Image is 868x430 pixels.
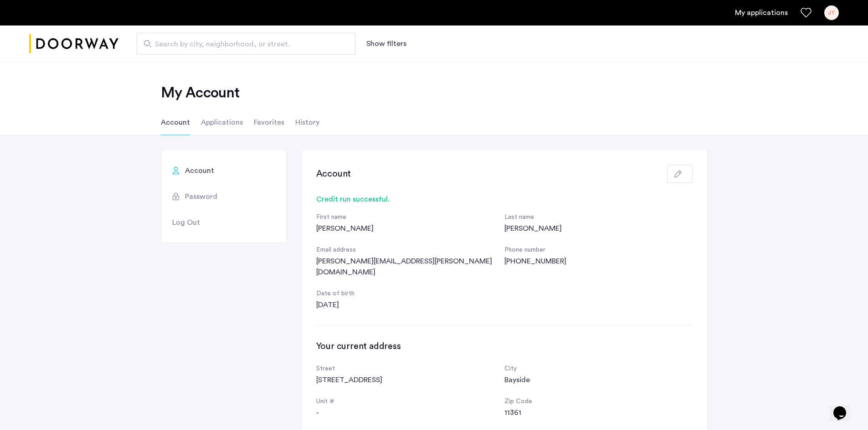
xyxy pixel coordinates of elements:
[29,27,118,61] img: logo
[830,394,859,421] iframe: chat widget
[504,223,693,234] div: [PERSON_NAME]
[316,167,351,180] h3: Account
[504,212,693,223] div: Last name
[316,212,504,223] div: First name
[295,110,319,135] li: History
[316,223,504,234] div: [PERSON_NAME]
[254,110,284,135] li: Favorites
[504,407,693,418] div: 11361
[316,288,504,299] div: Date of birth
[504,256,693,267] div: [PHONE_NUMBER]
[504,364,693,374] div: City
[801,7,812,18] a: Favorites
[316,364,504,374] div: Street
[316,407,504,418] div: -
[504,245,693,256] div: Phone number
[824,5,839,20] div: JT
[366,38,406,49] button: Show or hide filters
[185,165,214,176] span: Account
[161,84,708,102] h2: My Account
[667,165,693,183] button: button
[316,374,504,385] div: [STREET_ADDRESS]
[29,27,118,61] a: Cazamio logo
[504,374,693,385] div: Bayside
[161,110,190,135] li: Account
[504,396,693,407] div: Zip Code
[201,110,243,135] li: Applications
[316,340,693,353] h3: Your current address
[155,39,330,50] span: Search by city, neighborhood, or street.
[316,194,693,205] div: Credit run successful.
[172,217,200,228] span: Log Out
[735,7,788,18] a: My application
[316,299,504,310] div: [DATE]
[316,256,504,278] div: [PERSON_NAME][EMAIL_ADDRESS][PERSON_NAME][DOMAIN_NAME]
[316,245,504,256] div: Email address
[185,191,217,202] span: Password
[137,33,355,55] input: Apartment Search
[316,396,504,407] div: Unit #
